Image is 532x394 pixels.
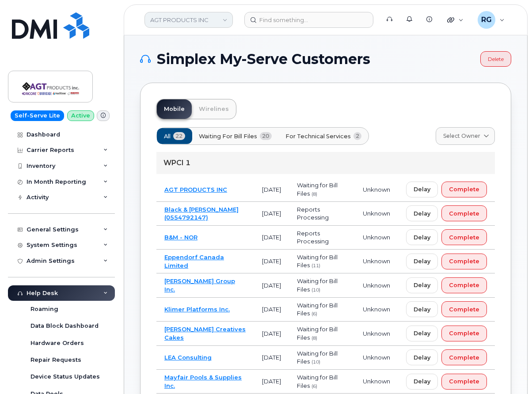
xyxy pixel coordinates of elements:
span: Complete [449,209,479,218]
span: Delay [414,257,430,265]
span: Unknown [363,354,390,361]
span: Waiting for Bill Files [199,132,257,140]
span: Unknown [363,234,390,241]
button: Delay [406,349,438,365]
span: Complete [449,305,479,314]
span: Delay [414,377,430,386]
button: Complete [441,326,487,341]
span: Waiting for Bill Files [297,254,338,269]
td: [DATE] [254,346,289,370]
span: Delay [414,281,430,289]
span: (6) [312,383,317,389]
td: [DATE] [254,226,289,250]
button: Complete [441,277,487,293]
button: Complete [441,254,487,269]
td: [DATE] [254,322,289,345]
span: Unknown [363,306,390,313]
a: [PERSON_NAME] Group Inc. [164,277,235,293]
span: Waiting for Bill Files [297,326,338,341]
span: Waiting for Bill Files [297,374,338,389]
td: [DATE] [254,250,289,273]
span: Waiting for Bill Files [297,182,338,197]
a: Wirelines [192,99,236,119]
button: Delay [406,301,438,317]
span: Unknown [363,378,390,385]
span: Delay [414,353,430,362]
a: Mobile [157,99,192,119]
span: Unknown [363,186,390,193]
button: Complete [441,182,487,197]
span: Simplex My-Serve Customers [157,53,370,66]
td: [DATE] [254,370,289,394]
span: Delay [414,185,430,193]
button: Delay [406,374,438,390]
span: Select Owner [443,132,480,140]
button: Complete [441,374,487,390]
span: Delay [414,233,430,242]
span: (6) [312,311,317,317]
span: Complete [449,281,479,289]
a: Eppendorf Canada Limited [164,254,224,269]
span: For Technical Services [285,132,351,140]
button: Delay [406,205,438,221]
span: Reports Processing [297,206,329,221]
a: AGT PRODUCTS INC [164,186,227,193]
a: Delete [480,51,511,67]
a: [PERSON_NAME] Creatives Cakes [164,326,246,341]
span: Waiting for Bill Files [297,350,338,365]
span: Complete [449,377,479,386]
span: 20 [260,132,272,140]
a: Select Owner [436,127,495,145]
span: 2 [353,132,362,140]
span: Delay [414,209,430,218]
button: Delay [406,229,438,245]
span: Waiting for Bill Files [297,277,338,293]
a: Mayfair Pools & Supplies Inc. [164,374,242,389]
span: (10) [312,359,320,365]
span: Complete [449,185,479,193]
button: Delay [406,326,438,341]
button: Delay [406,254,438,269]
button: Complete [441,205,487,221]
a: Klimer Platforms Inc. [164,306,230,313]
span: Complete [449,233,479,242]
span: Unknown [363,258,390,265]
button: Complete [441,301,487,317]
button: Delay [406,182,438,197]
button: Complete [441,229,487,245]
span: Delay [414,305,430,314]
span: (8) [312,335,317,341]
a: LEA Consulting [164,354,212,361]
span: Unknown [363,210,390,217]
div: WPCI 1 [156,152,495,174]
td: [DATE] [254,273,289,297]
span: Unknown [363,282,390,289]
span: Unknown [363,330,390,337]
span: Complete [449,329,479,337]
a: B&M - NOR [164,234,198,241]
span: Waiting for Bill Files [297,302,338,317]
span: (8) [312,191,317,197]
span: Complete [449,257,479,265]
span: Delay [414,329,430,337]
span: (11) [312,263,320,269]
td: [DATE] [254,178,289,201]
td: [DATE] [254,202,289,226]
a: Black & [PERSON_NAME] (0554792147) [164,206,239,221]
button: Complete [441,349,487,365]
span: Reports Processing [297,230,329,245]
td: [DATE] [254,298,289,322]
span: (10) [312,287,320,293]
button: Delay [406,277,438,293]
span: Complete [449,353,479,362]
